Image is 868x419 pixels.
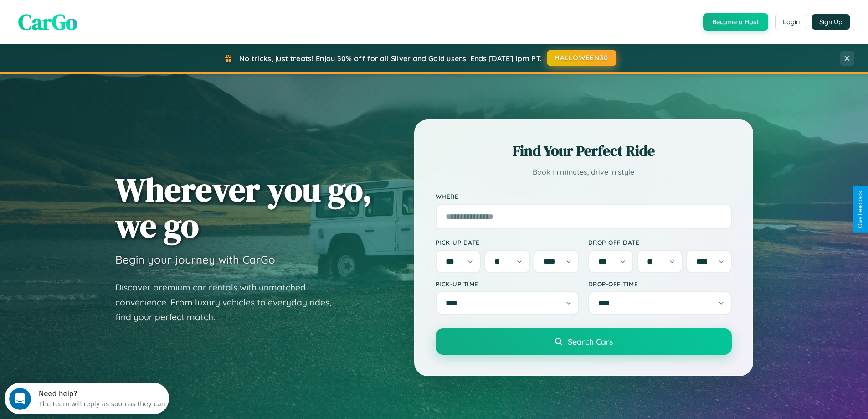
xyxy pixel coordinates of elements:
[436,238,579,246] label: Pick-up Date
[857,191,863,228] div: Give Feedback
[9,388,31,410] iframe: Intercom live chat
[436,192,732,200] label: Where
[812,14,850,30] button: Sign Up
[703,13,768,31] button: Become a Host
[436,280,579,288] label: Pick-up Time
[239,54,542,63] span: No tricks, just treats! Enjoy 30% off for all Silver and Gold users! Ends [DATE] 1pm PT.
[436,328,732,355] button: Search Cars
[115,280,343,325] p: Discover premium car rentals with unmatched convenience. From luxury vehicles to everyday rides, ...
[568,336,613,347] span: Search Cars
[588,238,732,246] label: Drop-off Date
[34,15,161,25] div: The team will reply as soon as they can
[18,7,77,37] span: CarGo
[775,14,807,30] button: Login
[436,141,732,161] h2: Find Your Perfect Ride
[115,253,275,266] h3: Begin your journey with CarGo
[547,50,616,66] button: HALLOWEEN30
[588,280,732,288] label: Drop-off Time
[34,8,161,15] div: Need help?
[436,166,732,179] p: Book in minutes, drive in style
[4,4,169,29] div: Open Intercom Messenger
[5,383,169,414] iframe: Intercom live chat discovery launcher
[115,171,372,243] h1: Wherever you go, we go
